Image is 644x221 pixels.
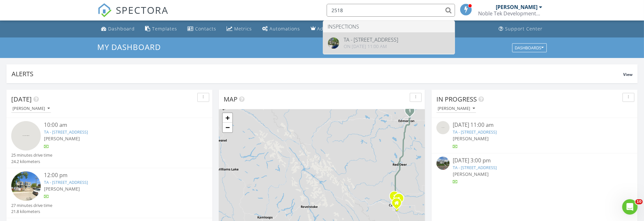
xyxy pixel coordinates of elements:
a: Dashboard [99,23,138,35]
span: [PERSON_NAME] [44,186,80,192]
div: 10:00 am [44,121,191,129]
div: TA - [STREET_ADDRESS] [344,37,399,42]
div: [DATE] 11:00 am [453,121,616,129]
div: [PERSON_NAME] [438,106,475,111]
div: TA - 319 Chelsea Psge 404, Chestermere, AB T1X 2P5 [399,198,403,202]
span: 10 [635,199,643,204]
div: 25 minutes drive time [11,152,52,158]
img: streetview [328,37,339,49]
span: [PERSON_NAME] [453,171,489,177]
div: Templates [152,26,177,32]
li: Inspections [323,21,455,32]
a: Zoom in [223,113,232,123]
img: streetview [11,171,41,201]
div: 21.8 kilometers [11,209,52,215]
div: On [DATE] 11:00 am [344,44,399,49]
div: 12:00 pm [44,171,191,179]
i: 1 [398,197,400,201]
img: streetview [436,157,450,170]
span: [PERSON_NAME] [453,135,489,142]
a: 12:00 pm TA - [STREET_ADDRESS] [PERSON_NAME] 27 minutes drive time 21.8 kilometers [11,171,208,215]
span: [DATE] [11,95,32,103]
div: [DATE] 3:00 pm [453,157,616,165]
a: Support Center [496,23,545,35]
div: Contacts [195,26,217,32]
div: TA - 272 166 Ave NE , Edmonton, AB T5Y 4J2 [410,110,414,114]
input: Search everything... [327,4,455,17]
iframe: Intercom live chat [622,199,638,215]
div: Automations [270,26,300,32]
div: 33 Auburn Sound Close SE, Calgary AB T3M 2G4 [397,203,400,207]
a: SPECTORA [98,9,169,22]
a: Automations (Basic) [260,23,303,35]
img: The Best Home Inspection Software - Spectora [98,3,112,17]
button: [PERSON_NAME] [436,104,476,113]
i: 1 [408,109,411,113]
div: Advanced [317,26,341,32]
div: 27 minutes drive time [11,202,52,209]
a: TA - [STREET_ADDRESS] [44,129,88,135]
a: TA - [STREET_ADDRESS] [44,179,88,185]
i: 2 [393,194,396,199]
a: 10:00 am TA - [STREET_ADDRESS] [PERSON_NAME] 25 minutes drive time 24.2 kilometers [11,121,208,165]
a: Advanced [308,23,344,35]
button: Dashboards [512,43,547,52]
a: Zoom out [223,123,232,132]
a: Contacts [185,23,219,35]
div: Metrics [235,26,252,32]
div: 24.2 kilometers [11,159,52,165]
span: My Dashboard [98,42,161,52]
div: [PERSON_NAME] [13,106,50,111]
span: Map [224,95,237,103]
div: Dashboards [515,45,544,50]
div: [PERSON_NAME] [496,4,538,10]
a: Metrics [224,23,255,35]
img: streetview [11,121,41,151]
div: Dashboard [108,26,135,32]
span: SPECTORA [116,3,169,17]
a: [DATE] 3:00 pm TA - [STREET_ADDRESS] [PERSON_NAME] [436,157,633,185]
span: [PERSON_NAME] [44,135,80,142]
div: Noble Tek Developments Ltd. [478,10,543,17]
button: [PERSON_NAME] [11,104,51,113]
div: Alerts [12,70,623,78]
div: Support Center [505,26,543,32]
a: [DATE] 11:00 am TA - [STREET_ADDRESS] [PERSON_NAME] [436,121,633,150]
img: streetview [436,121,450,134]
a: Templates [143,23,180,35]
a: TA - [STREET_ADDRESS] [453,165,497,170]
span: In Progress [436,95,477,103]
span: View [623,72,632,77]
a: TA - [STREET_ADDRESS] [453,129,497,135]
